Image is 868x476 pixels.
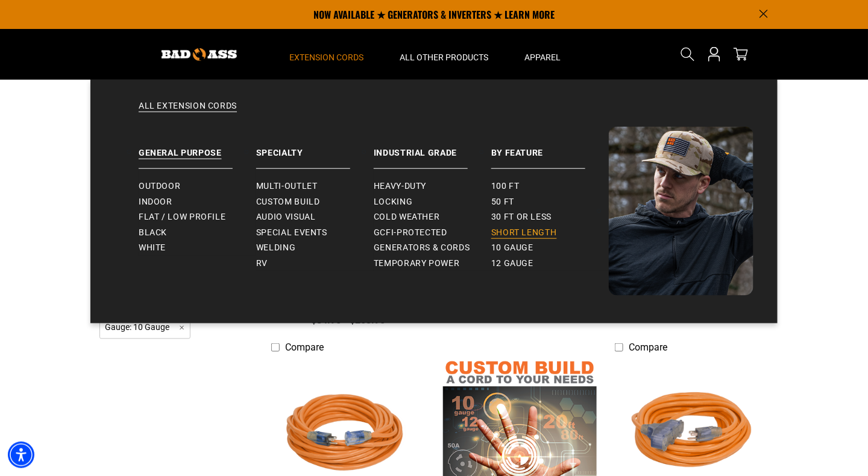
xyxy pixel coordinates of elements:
span: Black [139,227,167,238]
a: 30 ft or less [491,209,609,225]
span: RV [256,258,268,269]
img: Bad Ass Extension Cords [609,127,753,296]
a: Locking [374,194,491,210]
a: White [139,240,256,256]
summary: Extension Cords [271,29,382,80]
summary: All Other Products [382,29,506,80]
a: Specialty [256,127,374,169]
a: Open this option [705,29,724,80]
span: 10 gauge [491,243,533,253]
span: Special Events [256,227,327,238]
a: RV [256,256,374,271]
span: 12 gauge [491,258,533,269]
a: cart [731,47,750,62]
a: Flat / Low Profile [139,209,256,225]
summary: Apparel [506,29,579,80]
a: 50 ft [491,194,609,210]
a: Special Events [256,225,374,241]
span: Short Length [491,227,557,238]
a: All Extension Cords [115,100,753,127]
a: Generators & Cords [374,240,491,256]
a: Black [139,225,256,241]
span: Temporary Power [374,258,460,269]
a: General Purpose [139,127,256,169]
a: Custom Build [256,194,374,210]
span: Cold Weather [374,212,440,223]
div: Accessibility Menu [8,442,34,468]
span: Compare [629,341,667,353]
span: Heavy-Duty [374,181,426,192]
a: Industrial Grade [374,127,491,169]
span: All Other Products [400,52,488,63]
span: Outdoor [139,181,180,192]
span: Generators & Cords [374,243,470,253]
a: 12 gauge [491,256,609,271]
span: Extension Cords [289,52,363,63]
a: Multi-Outlet [256,179,374,194]
a: Indoor [139,194,256,210]
span: Gauge: 10 Gauge [99,316,190,339]
span: Apparel [524,52,561,63]
span: Indoor [139,197,172,208]
a: Temporary Power [374,256,491,271]
a: Short Length [491,225,609,241]
span: 30 ft or less [491,212,552,223]
summary: Search [678,45,697,64]
a: Heavy-Duty [374,179,491,194]
span: Multi-Outlet [256,181,318,192]
a: Welding [256,240,374,256]
span: Compare [285,341,324,353]
a: Audio Visual [256,209,374,225]
span: White [139,243,166,253]
a: Cold Weather [374,209,491,225]
img: Bad Ass Extension Cords [162,48,237,61]
span: 100 ft [491,181,520,192]
span: Audio Visual [256,212,316,223]
a: Gauge: 10 Gauge [99,321,190,332]
span: Flat / Low Profile [139,212,226,223]
a: Outdoor [139,179,256,194]
span: GCFI-Protected [374,227,447,238]
span: Welding [256,243,295,253]
span: Custom Build [256,197,320,208]
a: 100 ft [491,179,609,194]
span: 50 ft [491,197,514,208]
a: By Feature [491,127,609,169]
span: Locking [374,197,412,208]
a: GCFI-Protected [374,225,491,241]
a: 10 gauge [491,240,609,256]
